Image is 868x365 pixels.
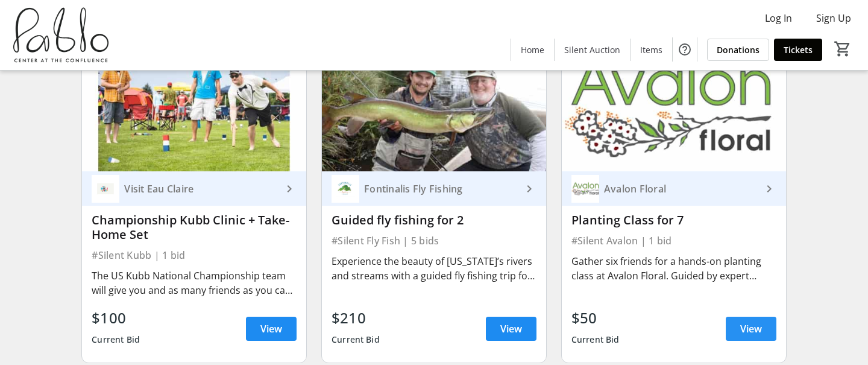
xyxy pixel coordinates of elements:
div: Gather six friends for a hands-on planting class at Avalon Floral. Guided by expert designers, yo... [571,254,776,283]
span: View [260,322,282,336]
div: Experience the beauty of [US_STATE]’s rivers and streams with a guided fly fishing trip for two l... [332,254,536,283]
button: Log In [755,8,802,28]
img: Championship Kubb Clinic + Take-Home Set [82,45,306,171]
div: Current Bid [332,329,380,351]
div: Guided fly fishing for 2 [332,213,536,227]
span: View [500,322,522,336]
a: Donations [707,39,769,61]
span: View [740,322,762,336]
span: Silent Auction [564,43,620,56]
a: Visit Eau Claire Visit Eau Claire [82,171,306,206]
span: Donations [717,43,759,56]
button: Help [673,37,697,62]
a: Avalon FloralAvalon Floral [562,171,786,206]
a: Silent Auction [555,39,630,61]
button: Cart [832,38,854,60]
div: Visit Eau Claire [119,183,282,195]
a: Home [511,39,554,61]
div: Avalon Floral [599,183,762,195]
img: Planting Class for 7 [562,45,786,171]
div: Championship Kubb Clinic + Take-Home Set [92,213,297,242]
img: Pablo Center's Logo [7,5,115,65]
div: $100 [92,307,140,329]
a: View [246,317,297,341]
mat-icon: keyboard_arrow_right [522,182,536,196]
span: Tickets [784,43,813,56]
div: #Silent Kubb | 1 bid [92,247,297,264]
img: Fontinalis Fly Fishing [332,175,359,203]
img: Avalon Floral [571,175,599,203]
div: The US Kubb National Championship team will give you and as many friends as you can gather a priv... [92,268,297,297]
span: Sign Up [816,11,851,25]
div: $210 [332,307,380,329]
div: Planting Class for 7 [571,213,776,227]
a: View [486,317,536,341]
div: $50 [571,307,620,329]
a: Items [631,39,672,61]
mat-icon: keyboard_arrow_right [282,182,297,196]
a: Tickets [774,39,822,61]
span: Home [521,43,544,56]
div: #Silent Fly Fish | 5 bids [332,232,536,249]
mat-icon: keyboard_arrow_right [762,182,776,196]
div: #Silent Avalon | 1 bid [571,232,776,249]
img: Visit Eau Claire [92,175,119,203]
span: Log In [765,11,792,25]
div: Current Bid [92,329,140,351]
div: Current Bid [571,329,620,351]
a: Fontinalis Fly FishingFontinalis Fly Fishing [322,171,546,206]
div: Fontinalis Fly Fishing [359,183,522,195]
img: Guided fly fishing for 2 [322,45,546,171]
button: Sign Up [807,8,861,28]
span: Items [640,43,662,56]
a: View [726,317,776,341]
